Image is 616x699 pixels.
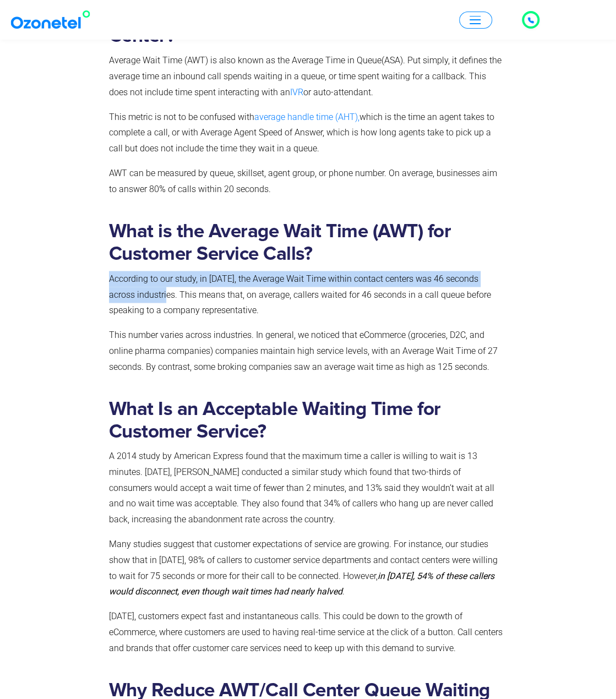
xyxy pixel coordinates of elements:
[109,327,504,374] p: This number varies across industries. In general, we noticed that eCommerce (groceries, D2C, and ...
[109,448,504,527] p: A 2014 study by American Express found that the maximum time a caller is willing to wait is 13 mi...
[254,112,359,122] a: average handle time (AHT),
[109,397,504,443] h2: What Is an Acceptable Waiting Time for Customer Service?
[109,110,504,157] p: This metric is not to be confused with which is the time an agent takes to complete a call, or wi...
[109,570,494,597] i: in [DATE], 54% of these callers would disconnect, even though wait times had nearly halved
[109,220,504,265] h2: What is the Average Wait Time (AWT) for Customer Service Calls?
[109,608,504,656] p: [DATE], customers expect fast and instantaneous calls. This could be down to the growth of eComme...
[109,536,504,599] p: Many studies suggest that customer expectations of service are growing. For instance, our studies...
[109,166,504,198] p: AWT can be measured by queue, skillset, agent group, or phone number. On average, businesses aim ...
[109,271,504,318] p: According to our study, in [DATE], the Average Wait Time within contact centers was 46 seconds ac...
[109,53,504,100] p: Average Wait Time (AWT) is also known as the Average Time in Queue(ASA). Put simply, it defines t...
[290,87,303,97] a: IVR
